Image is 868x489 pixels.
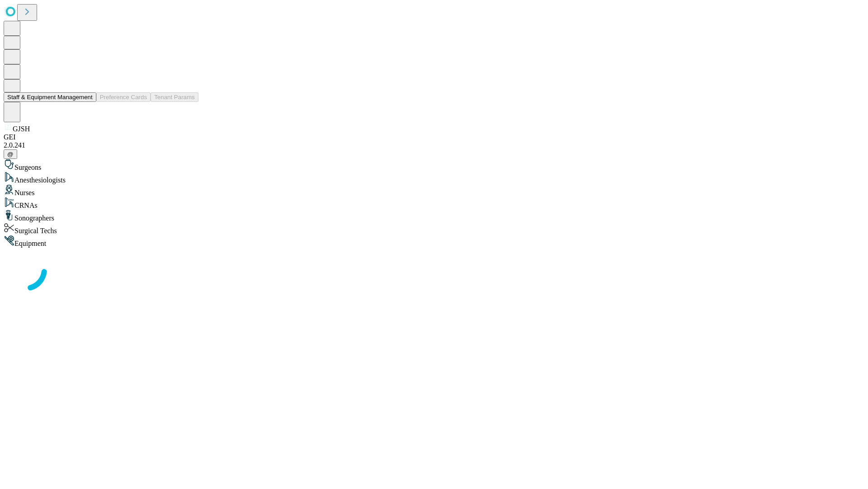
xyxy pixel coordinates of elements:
[4,184,864,197] div: Nurses
[4,197,864,210] div: CRNAs
[96,92,151,102] button: Preference Cards
[4,210,864,222] div: Sonographers
[4,133,864,141] div: GEI
[7,151,14,158] span: @
[151,92,198,102] button: Tenant Params
[13,125,30,133] span: GJSH
[4,172,864,184] div: Anesthesiologists
[4,141,864,149] div: 2.0.241
[4,235,864,248] div: Equipment
[4,92,96,102] button: Staff & Equipment Management
[4,222,864,235] div: Surgical Techs
[4,159,864,172] div: Surgeons
[4,149,17,159] button: @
